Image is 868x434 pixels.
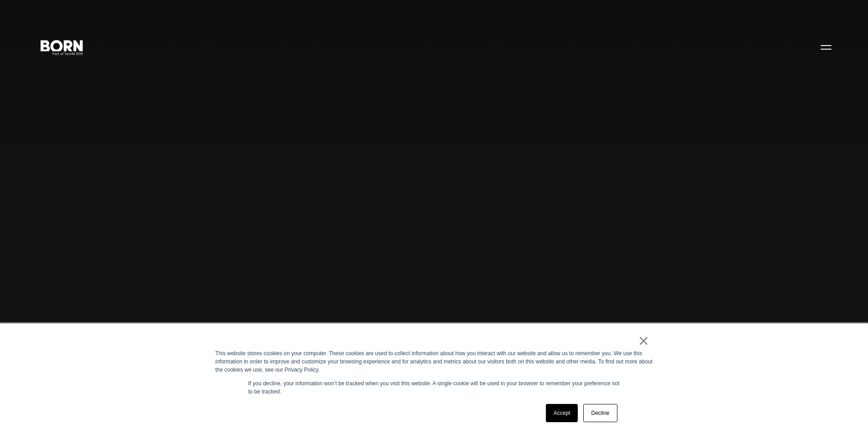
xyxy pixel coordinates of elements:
a: Decline [583,404,617,422]
a: × [638,337,649,345]
p: If you decline, your information won’t be tracked when you visit this website. A single cookie wi... [248,379,620,396]
button: Open [815,37,837,56]
div: This website stores cookies on your computer. These cookies are used to collect information about... [216,349,653,374]
a: Accept [546,404,578,422]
